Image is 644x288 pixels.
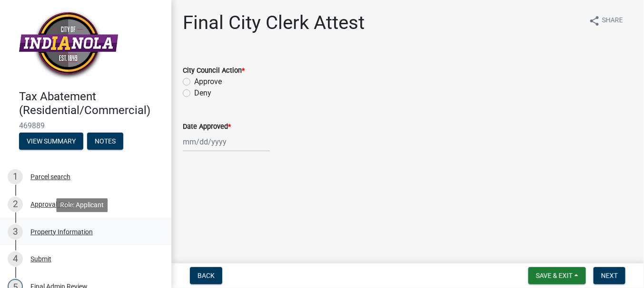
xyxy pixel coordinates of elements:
img: City of Indianola, Iowa [19,10,118,80]
div: 1 [8,169,23,184]
button: shareShare [581,11,631,30]
button: Save & Exit [528,267,586,284]
label: Approve [194,76,222,87]
span: 469889 [19,121,152,130]
div: Submit [30,256,51,262]
input: mm/dd/yyyy [183,132,270,152]
span: Save & Exit [536,272,573,279]
wm-modal-confirm: Notes [87,138,123,145]
button: Next [594,267,625,284]
div: Property Information [30,229,93,235]
span: Next [601,272,618,279]
div: 3 [8,224,23,240]
span: Share [602,15,623,27]
div: 2 [8,197,23,212]
wm-modal-confirm: Summary [19,138,83,145]
i: share [589,15,600,27]
div: Role: Applicant [56,198,108,212]
span: Back [198,272,215,279]
label: City Council Action [183,67,245,74]
button: Notes [87,133,123,150]
div: 4 [8,251,23,267]
button: Back [190,267,222,284]
h1: Final City Clerk Attest [183,11,365,34]
button: View Summary [19,133,83,150]
div: Parcel search [30,173,70,180]
label: Deny [194,87,211,99]
div: Approval Type [30,201,73,208]
h4: Tax Abatement (Residential/Commercial) [19,90,164,117]
label: Date Approved [183,124,231,130]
